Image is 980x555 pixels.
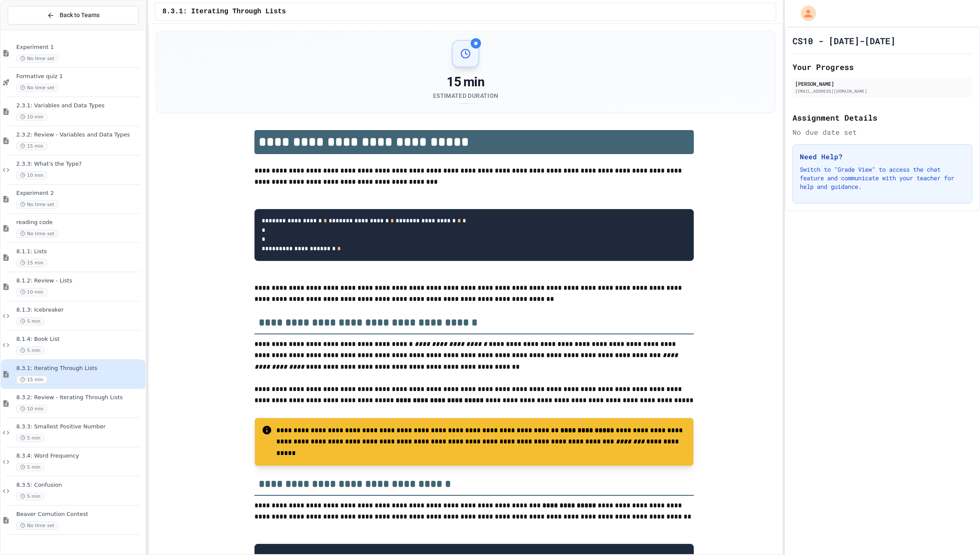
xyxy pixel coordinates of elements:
[795,80,970,88] div: [PERSON_NAME]
[16,190,144,197] span: Experiment 2
[16,113,47,121] span: 10 min
[8,6,139,24] button: Back to Teams
[16,522,58,530] span: No time set
[792,127,972,137] div: No due date set
[16,277,144,285] span: 8.1.2: Review - Lists
[16,219,144,226] span: reading code
[16,73,144,80] span: Formative quiz 1
[16,336,144,343] span: 8.1.4: Book List
[16,405,47,413] span: 10 min
[800,152,965,162] h3: Need Help?
[16,452,144,460] span: 8.3.4: Word Frequency
[792,112,972,124] h2: Assignment Details
[162,6,286,17] span: 8.3.1: Iterating Through Lists
[16,102,144,109] span: 2.3.1: Variables and Data Types
[792,3,818,23] div: My Account
[16,376,47,384] span: 15 min
[16,84,58,92] span: No time set
[16,161,144,168] span: 2.3.3: What's the Type?
[944,521,971,546] iframe: chat widget
[60,11,100,20] span: Back to Teams
[792,35,895,47] h1: CS10 - [DATE]-[DATE]
[16,288,47,296] span: 10 min
[795,88,970,94] div: [EMAIL_ADDRESS][DOMAIN_NAME]
[16,200,58,209] span: No time set
[16,394,144,401] span: 8.3.2: Review - Iterating Through Lists
[16,463,44,471] span: 5 min
[16,511,144,518] span: Beaver Comution Contest
[433,74,498,90] div: 15 min
[16,171,47,179] span: 10 min
[16,365,144,372] span: 8.3.1: Iterating Through Lists
[16,346,44,355] span: 5 min
[16,55,58,63] span: No time set
[16,492,44,500] span: 5 min
[433,91,498,100] div: Estimated Duration
[16,482,144,489] span: 8.3.5: Confusion
[800,165,965,191] p: Switch to "Grade View" to access the chat feature and communicate with your teacher for help and ...
[16,248,144,255] span: 8.1.1: Lists
[16,434,44,442] span: 5 min
[16,131,144,139] span: 2.3.2: Review - Variables and Data Types
[16,259,47,267] span: 15 min
[16,230,58,238] span: No time set
[16,423,144,431] span: 8.3.3: Smallest Positive Number
[16,306,144,314] span: 8.1.3: Icebreaker
[909,483,971,520] iframe: chat widget
[16,44,144,51] span: Experiment 1
[16,142,47,150] span: 15 min
[16,317,44,325] span: 5 min
[792,61,972,73] h2: Your Progress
